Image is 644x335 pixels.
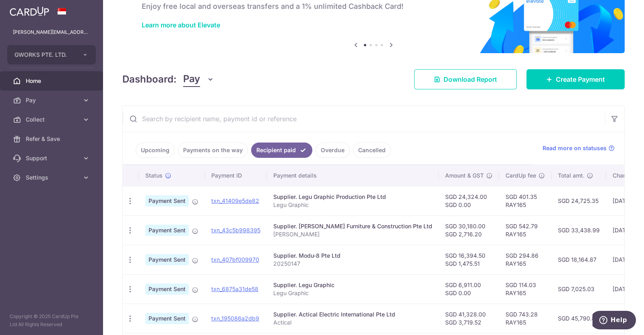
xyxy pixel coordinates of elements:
[122,72,177,87] h4: Dashboard:
[183,72,214,87] button: Pay
[211,315,259,322] a: txn_195086a2db9
[414,69,517,89] a: Download Report
[251,143,312,158] a: Recipient paid
[499,215,551,245] td: SGD 542.79 RAY165
[444,74,497,84] span: Download Report
[145,254,189,265] span: Payment Sent
[551,304,606,333] td: SGD 45,790.80
[551,245,606,274] td: SGD 18,164.87
[526,69,625,89] a: Create Payment
[178,143,248,158] a: Payments on the way
[499,274,551,304] td: SGD 114.03 RAY165
[26,154,79,162] span: Support
[145,313,189,324] span: Payment Sent
[551,186,606,215] td: SGD 24,725.35
[353,143,391,158] a: Cancelled
[499,245,551,274] td: SGD 294.86 RAY165
[10,6,49,16] img: CardUp
[26,116,79,124] span: Collect
[211,285,258,292] a: txn_6875a31de58
[211,197,259,204] a: txn_41409e5de82
[26,174,79,182] span: Settings
[136,143,175,158] a: Upcoming
[273,193,432,201] div: Supplier. Legu Graphic Production Pte Ltd
[273,230,432,238] p: [PERSON_NAME]
[273,318,432,327] p: Actical
[14,51,74,59] span: GWORKS PTE. LTD.
[273,281,432,289] div: Supplier. Legu Graphic
[439,186,499,215] td: SGD 24,324.00 SGD 0.00
[316,143,350,158] a: Overdue
[556,74,605,84] span: Create Payment
[273,289,432,297] p: Legu Graphic
[273,222,432,230] div: Supplier. [PERSON_NAME] Furniture & Construction Pte Ltd
[592,311,636,331] iframe: Opens a widget where you can find more information
[142,2,605,11] h6: Enjoy free local and overseas transfers and a 1% unlimited Cashback Card!
[142,21,220,29] a: Learn more about Elevate
[273,201,432,209] p: Legu Graphic
[145,225,189,236] span: Payment Sent
[439,304,499,333] td: SGD 41,328.00 SGD 3,719.52
[445,172,484,180] span: Amount & GST
[145,283,189,295] span: Payment Sent
[211,256,259,263] a: txn_407bf009970
[499,304,551,333] td: SGD 743.28 RAY165
[558,172,584,180] span: Total amt.
[273,260,432,268] p: 20250147
[26,77,79,85] span: Home
[551,215,606,245] td: SGD 33,438.99
[123,106,605,132] input: Search by recipient name, payment id or reference
[439,274,499,304] td: SGD 6,911.00 SGD 0.00
[551,274,606,304] td: SGD 7,025.03
[145,172,163,180] span: Status
[26,135,79,143] span: Refer & Save
[273,252,432,260] div: Supplier. Modu-8 Pte Ltd
[211,227,260,234] a: txn_43c5b998395
[499,186,551,215] td: SGD 401.35 RAY165
[506,172,536,180] span: CardUp fee
[439,245,499,274] td: SGD 16,394.50 SGD 1,475.51
[13,28,90,36] p: [PERSON_NAME][EMAIL_ADDRESS][DOMAIN_NAME]
[183,72,200,87] span: Pay
[267,165,439,186] th: Payment details
[543,144,607,152] span: Read more on statuses
[273,310,432,318] div: Supplier. Actical Electric International Pte Ltd
[26,96,79,104] span: Pay
[7,45,96,64] button: GWORKS PTE. LTD.
[439,215,499,245] td: SGD 30,180.00 SGD 2,716.20
[543,144,615,152] a: Read more on statuses
[205,165,267,186] th: Payment ID
[145,195,189,207] span: Payment Sent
